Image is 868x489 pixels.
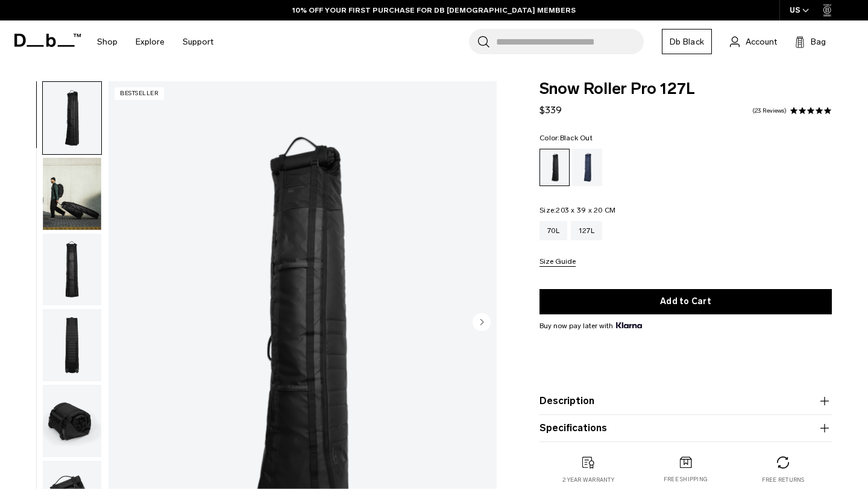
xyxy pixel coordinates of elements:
legend: Color: [539,134,593,142]
span: $339 [539,104,562,116]
span: Account [746,36,777,48]
button: Specifications [539,421,832,435]
span: Snow Roller Pro 127L [539,81,832,97]
img: Snow_roller_pro_black_out_new_db9.png [43,234,101,306]
button: Next slide [473,313,491,334]
span: 203 x 39 x 20 CM [556,206,615,214]
a: 23 reviews [752,108,787,114]
img: {"height" => 20, "alt" => "Klarna"} [616,322,642,328]
button: Snow_roller_pro_black_out_new_db9.png [42,233,102,307]
span: Buy now pay later with [539,320,642,331]
a: 10% OFF YOUR FIRST PURCHASE FOR DB [DEMOGRAPHIC_DATA] MEMBERS [292,5,576,16]
a: Black Out [539,149,570,186]
span: Black Out [560,134,593,142]
a: Support [183,20,213,63]
button: Snow_roller_pro_black_out_new_db8.png [42,308,102,382]
button: Size Guide [539,258,576,267]
button: Description [539,394,832,408]
img: Snow_roller_pro_black_out_new_db10.png [43,158,101,230]
a: 70L [539,221,567,240]
button: Snow_roller_pro_black_out_new_db10.png [42,157,102,231]
a: Db Black [662,29,712,54]
button: Snow_roller_pro_black_out_new_db7.png [42,384,102,458]
nav: Main Navigation [88,20,222,63]
button: Bag [795,34,826,49]
img: Snow_roller_pro_black_out_new_db8.png [43,309,101,381]
p: Free shipping [664,475,708,484]
p: 2 year warranty [562,476,614,484]
legend: Size: [539,207,615,214]
span: Bag [811,36,826,48]
a: Shop [97,20,118,63]
img: Snow_roller_pro_black_out_new_db1.png [43,82,101,154]
a: 127L [571,221,602,240]
button: Add to Cart [539,289,832,314]
p: Free returns [762,476,805,484]
button: Snow_roller_pro_black_out_new_db1.png [42,81,102,155]
a: Blue Hour [572,149,602,186]
a: Explore [136,20,165,63]
img: Snow_roller_pro_black_out_new_db7.png [43,385,101,457]
p: Bestseller [115,87,164,100]
a: Account [730,34,777,49]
